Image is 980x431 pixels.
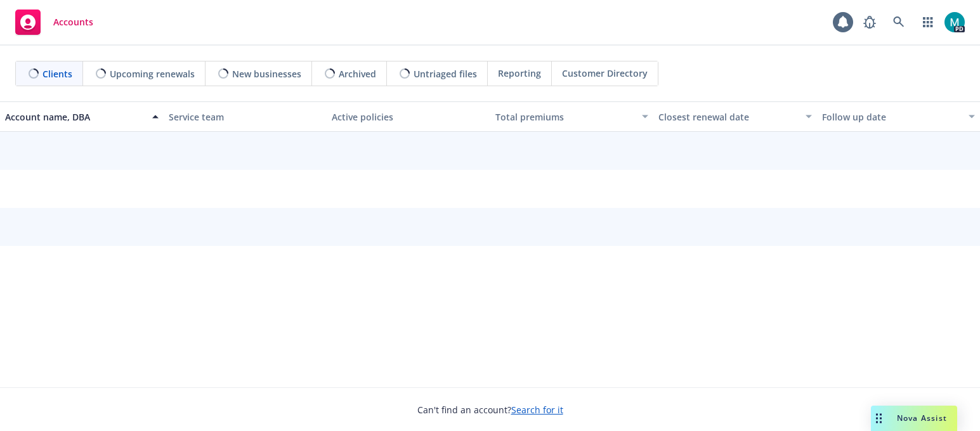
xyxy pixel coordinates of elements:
div: Total premiums [495,110,635,124]
a: Search [886,10,911,35]
div: Account name, DBA [5,110,145,124]
span: Can't find an account? [417,403,563,416]
a: Accounts [10,4,98,40]
span: Clients [42,67,72,80]
button: Active policies [327,101,490,132]
button: Nova Assist [871,406,957,431]
a: Report a Bug [857,10,882,35]
span: New businesses [232,67,301,80]
div: Closest renewal date [658,110,798,124]
span: Untriaged files [414,67,477,80]
img: photo [944,12,965,32]
span: Reporting [498,67,541,80]
span: Nova Assist [897,413,947,423]
button: Service team [164,101,327,132]
button: Closest renewal date [653,101,817,132]
button: Total premiums [490,101,654,132]
span: Archived [339,67,376,80]
div: Follow up date [822,110,962,124]
a: Switch app [915,10,941,35]
a: Search for it [511,404,563,416]
div: Service team [169,110,322,124]
span: Upcoming renewals [110,67,195,80]
span: Customer Directory [562,67,648,80]
div: Drag to move [871,406,887,431]
span: Accounts [53,17,93,27]
div: Active policies [332,110,485,124]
